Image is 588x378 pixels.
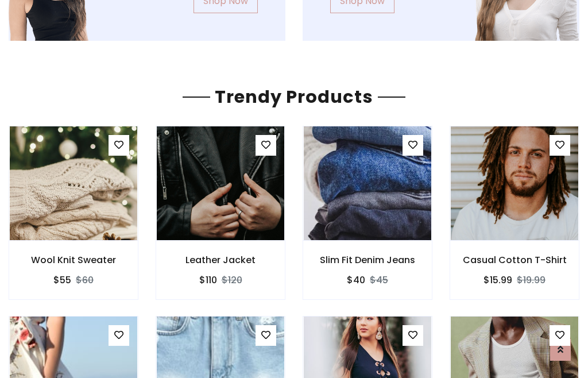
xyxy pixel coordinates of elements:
[9,254,138,265] h6: Wool Knit Sweater
[347,275,365,286] h6: $40
[517,273,546,287] del: $19.99
[199,275,217,286] h6: $110
[222,273,242,287] del: $120
[450,254,579,265] h6: Casual Cotton T-Shirt
[303,254,432,265] h6: Slim Fit Denim Jeans
[370,273,388,287] del: $45
[156,254,285,265] h6: Leather Jacket
[210,84,378,109] span: Trendy Products
[483,275,512,286] h6: $15.99
[53,275,71,286] h6: $55
[76,273,94,287] del: $60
